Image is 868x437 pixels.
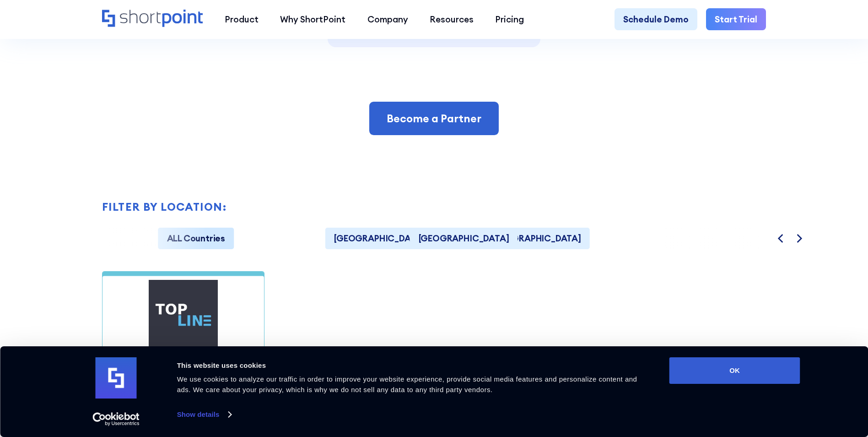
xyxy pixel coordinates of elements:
a: [GEOGRAPHIC_DATA] [410,228,518,249]
button: Previous [771,228,792,251]
span: We use cookies to analyze our traffic in order to improve your website experience, provide social... [177,375,637,393]
a: Usercentrics Cookiebot - opens in a new window [76,412,156,426]
h2: Filter by location: [102,201,226,213]
div: Company [367,13,408,26]
button: OK [669,357,800,384]
a: Pricing [485,8,535,30]
iframe: Chat Widget [703,331,868,437]
a: Home [102,10,203,28]
a: [GEOGRAPHIC_DATA] [325,228,433,249]
a: Show details [177,408,231,421]
div: Product [225,13,259,26]
div: Become a Partner [387,110,481,127]
a: Why ShortPoint [270,8,356,30]
div: This website uses cookies [177,360,649,371]
a: Resources [419,8,484,30]
a: Schedule Demo [615,8,697,30]
button: Next [788,228,809,251]
a: Become a Partner [369,102,499,136]
img: Topline [149,280,218,350]
div: Why ShortPoint [280,13,345,26]
a: ALL Countries [158,228,234,249]
img: logo [96,357,137,399]
a: Company [356,8,419,30]
a: Product [214,8,269,30]
div: Pricing [495,13,524,26]
a: Start Trial [706,8,766,30]
div: Resources [430,13,474,26]
a: [GEOGRAPHIC_DATA] [482,228,590,249]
